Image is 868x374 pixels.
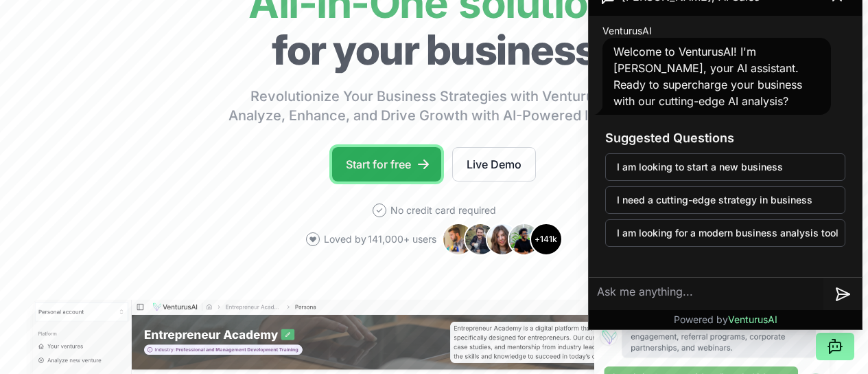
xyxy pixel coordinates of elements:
h3: Suggested Questions [605,129,845,148]
button: I am looking for a modern business analysis tool [605,219,845,247]
span: Welcome to VenturusAI! I'm [PERSON_NAME], your AI assistant. Ready to supercharge your business w... [613,45,802,108]
button: I need a cutting-edge strategy in business [605,186,845,214]
a: Start for free [332,147,441,181]
img: Avatar 2 [464,223,497,256]
a: Live Demo [452,147,536,181]
img: Avatar 4 [508,223,541,256]
img: Avatar 3 [486,223,519,256]
span: VenturusAI [602,24,652,38]
span: VenturusAI [728,313,777,325]
p: Powered by [674,313,777,327]
img: Avatar 1 [442,223,475,256]
button: I am looking to start a new business [605,153,845,181]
